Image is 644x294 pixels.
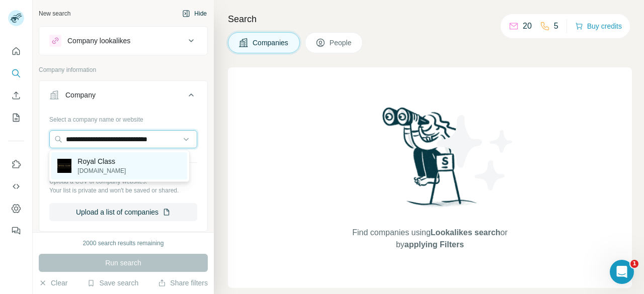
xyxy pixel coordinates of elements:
button: Upload a list of companies [49,203,197,221]
div: Company [65,90,96,100]
span: applying Filters [405,240,464,249]
div: Select a company name or website [49,111,197,124]
button: Quick start [8,42,24,60]
div: New search [39,9,70,18]
span: Find companies using or by [349,227,510,251]
button: Buy credits [575,19,622,33]
p: Royal Class [77,156,126,166]
button: Company lookalikes [39,29,207,53]
button: Clear [39,278,67,288]
button: Share filters [158,278,208,288]
p: [DOMAIN_NAME] [77,166,126,175]
button: Feedback [8,222,24,240]
button: Use Surfe API [8,177,24,195]
p: Company information [39,65,208,74]
button: Search [8,64,24,82]
p: Your list is private and won't be saved or shared. [49,186,197,195]
img: Surfe Illustration - Woman searching with binoculars [378,105,482,217]
img: Royal Class [57,159,71,173]
p: 5 [554,20,558,32]
span: Companies [253,38,289,48]
button: Company [39,83,207,111]
div: Company lookalikes [67,36,130,46]
span: Lookalikes search [431,228,501,237]
button: My lists [8,109,24,127]
button: Save search [87,278,138,288]
button: Dashboard [8,200,24,218]
div: 2000 search results remaining [83,239,164,248]
span: 1 [630,260,638,268]
button: Enrich CSV [8,86,24,105]
p: 20 [523,20,532,32]
span: People [330,38,353,48]
img: Surfe Illustration - Stars [430,108,521,198]
iframe: Intercom live chat [610,260,634,284]
h4: Search [228,12,632,26]
button: Hide [175,6,214,21]
button: Use Surfe on LinkedIn [8,155,24,173]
